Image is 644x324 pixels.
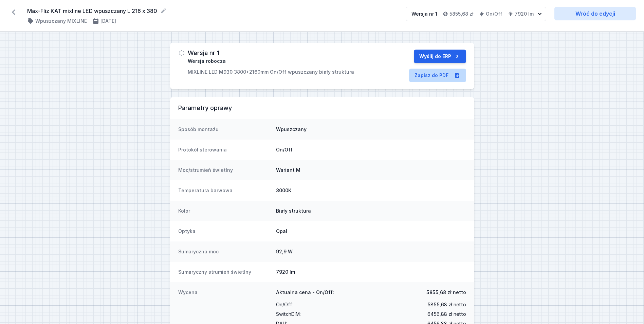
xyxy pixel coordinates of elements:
[409,69,466,82] a: Zapisz do PDF
[35,18,87,24] h4: Wpuszczany MIXLINE
[178,146,271,153] dt: Protokół sterowania
[276,248,466,255] dd: 92,9 W
[426,289,466,296] span: 5855,68 zł netto
[178,228,271,235] dt: Optyka
[100,18,116,24] h4: [DATE]
[178,269,271,275] dt: Sumaryczny strumień świetlny
[406,7,546,21] button: Wersja nr 15855,68 złOn/Off7920 lm
[276,309,301,319] span: SwitchDIM :
[276,187,466,194] dd: 3000K
[188,50,219,56] h3: Wersja nr 1
[515,11,534,17] h4: 7920 lm
[276,289,334,296] span: Aktualna cena - On/Off:
[188,69,354,75] p: MIXLINE LED M930 3800+2160mm On/Off wpuszczany biały struktura
[427,309,466,319] span: 6456,88 zł netto
[449,11,474,17] h4: 5855,68 zł
[554,7,636,20] a: Wróć do edycji
[276,167,466,174] dd: Wariant M
[27,7,398,15] form: Max-Fliz KAT mixline LED wpuszczany L 216 x 380
[427,300,466,309] span: 5855,68 zł netto
[178,50,185,56] img: draft.svg
[276,228,466,235] dd: Opal
[276,208,466,214] dd: Biały struktura
[178,208,271,214] dt: Kolor
[276,126,466,133] dd: Wpuszczany
[414,50,466,63] button: Wyślij do ERP
[276,269,466,275] dd: 7920 lm
[486,11,502,17] h4: On/Off
[188,58,226,65] span: Wersja robocza
[276,146,466,153] dd: On/Off
[178,126,271,133] dt: Sposób montażu
[178,167,271,174] dt: Moc/strumień świetlny
[178,187,271,194] dt: Temperatura barwowa
[178,248,271,255] dt: Sumaryczna moc
[160,7,167,14] button: Edytuj nazwę projektu
[411,11,437,17] div: Wersja nr 1
[276,300,293,309] span: On/Off :
[178,104,466,112] h3: Parametry oprawy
